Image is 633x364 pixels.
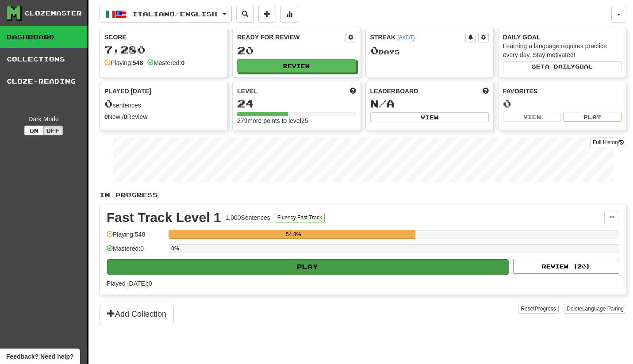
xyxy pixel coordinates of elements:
span: N/A [370,97,395,110]
div: Ready for Review [237,33,345,42]
div: sentences [104,98,223,110]
div: Learning a language requires practice every day. Stay motivated! [503,42,621,59]
div: 0 [503,98,621,109]
button: View [503,112,561,122]
button: View [370,112,489,122]
div: Day s [370,45,489,57]
span: Played [DATE]: 0 [107,280,152,287]
span: a daily [545,63,575,69]
span: Language Pairing [582,306,624,312]
button: Seta dailygoal [503,61,621,71]
button: Review [237,59,356,73]
div: 7,280 [104,44,223,55]
strong: 0 [124,113,127,120]
button: ResetProgress [518,304,558,314]
button: Fluency Fast Track [275,213,325,222]
span: Score more points to level up [350,87,356,96]
div: Favorites [503,87,621,96]
button: DeleteLanguage Pairing [564,304,626,314]
button: More stats [280,6,298,23]
strong: 0 [181,59,184,66]
button: Off [43,126,63,135]
a: (AKDT) [397,34,415,41]
button: Review (20) [513,259,619,274]
button: Add Collection [100,304,174,324]
button: Play [563,112,621,122]
span: Progress [535,306,556,312]
div: 279 more points to level 25 [237,116,356,125]
div: New / Review [104,112,223,121]
div: Playing: 548 [107,230,164,245]
div: Daily Goal [503,33,621,42]
strong: 0 [104,113,108,120]
button: On [24,126,44,135]
span: Leaderboard [370,87,418,96]
div: 1,000 Sentences [226,213,270,222]
div: Dark Mode [7,115,81,123]
span: 0 [104,97,113,110]
div: Mastered: 0 [107,244,164,259]
div: 24 [237,98,356,109]
span: Played [DATE] [104,87,151,96]
button: Italiano/English [100,6,232,23]
button: Search sentences [236,6,254,23]
button: Add sentence to collection [258,6,276,23]
div: Score [104,33,223,42]
div: Mastered: [147,58,184,67]
span: 0 [370,44,379,57]
div: 20 [237,45,356,56]
div: Streak [370,33,465,42]
div: Clozemaster [24,9,82,18]
span: Level [237,87,257,96]
button: Play [107,259,508,274]
div: Fast Track Level 1 [107,211,221,224]
strong: 548 [133,59,143,66]
span: Open feedback widget [6,352,73,361]
div: Playing: [104,58,143,67]
p: In Progress [100,191,626,199]
span: Italiano / English [132,10,217,18]
div: 54.8% [171,230,415,239]
a: Full History [590,138,626,147]
span: This week in points, UTC [483,87,489,96]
